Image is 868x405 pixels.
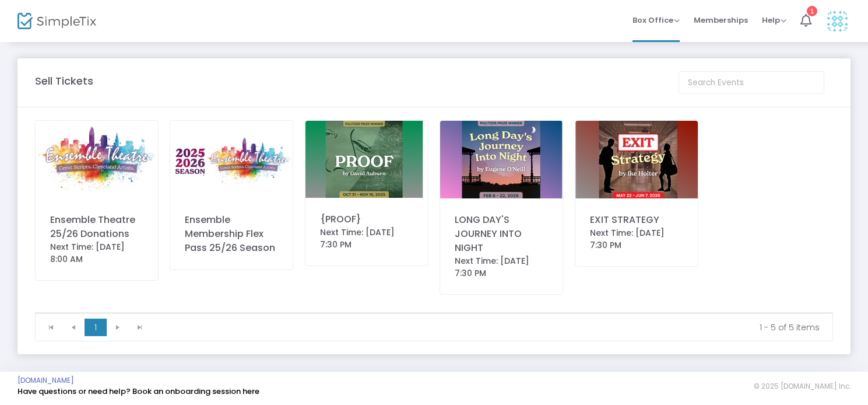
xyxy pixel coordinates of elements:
div: 1 [807,6,817,16]
img: ScreenShot2025-08-15at2.13.53PM.png [575,121,698,198]
span: Box Office [632,15,680,26]
div: Ensemble Theatre 25/26 Donations [50,213,143,241]
div: EXIT STRATEGY [590,213,683,227]
a: Have questions or need help? Book an onboarding session here [17,386,259,397]
img: 638900321818815669ScreenShot2025-08-05at4.15.51PM.png [305,121,428,198]
div: Next Time: [DATE] 7:30 PM [590,227,683,252]
input: Search Events [679,71,824,94]
kendo-pager-info: 1 - 5 of 5 items [159,322,820,333]
div: Next Time: [DATE] 8:00 AM [50,241,143,266]
img: ScreenShot2025-07-01at5.45.44PM.png [170,121,293,198]
span: © 2025 [DOMAIN_NAME] Inc. [754,382,851,391]
img: 638870057315336954ETCLOGOGSCA.jpg [36,121,158,198]
div: Data table [36,313,832,313]
div: Next Time: [DATE] 7:30 PM [320,226,413,251]
div: LONG DAY'S JOURNEY INTO NIGHT [455,213,548,255]
m-panel-title: Sell Tickets [35,73,93,89]
div: Ensemble Membership Flex Pass 25/26 Season [185,213,278,255]
a: [DOMAIN_NAME] [17,376,74,385]
div: Next Time: [DATE] 7:30 PM [455,255,548,280]
span: Help [762,15,786,26]
img: ScreenShot2025-08-15at1.09.21PM.png [440,121,563,198]
span: Page 1 [85,319,107,336]
div: {PROOF} [320,212,413,226]
span: Memberships [694,5,748,35]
